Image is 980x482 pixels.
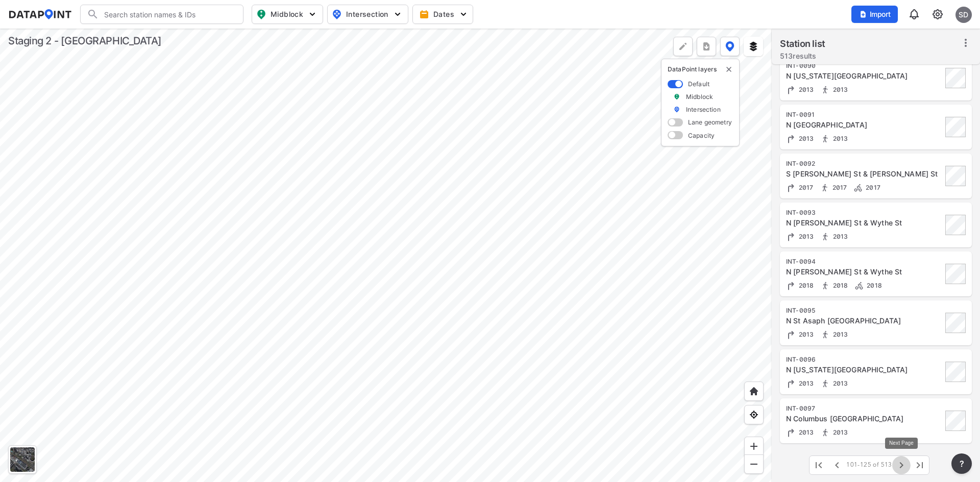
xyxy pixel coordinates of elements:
span: Midblock [256,8,316,20]
button: External layers [744,37,763,56]
label: Default [688,80,709,88]
span: 2017 [863,184,880,191]
div: INT-0093 [786,209,942,217]
img: Turning count [786,85,796,95]
span: 2017 [830,184,847,191]
label: 513 results [780,51,825,61]
button: more [697,37,716,56]
div: N Washington St & Wythe St [786,71,942,81]
label: Station list [780,37,825,51]
img: 5YPKRKmlfpI5mqlR8AD95paCi+0kK1fRFDJSaMmawlwaeJcJwk9O2fotCW5ve9gAAAAASUVORK5CYII= [307,9,317,19]
div: N St Asaph St & Madison St [786,316,942,326]
img: xqJnZQTG2JQi0x5lvmkeSNbbgIiQD62bqHG8IfrOzanD0FsRdYrij6fAAAAAElFTkSuQmCC [701,41,712,52]
img: Turning count [786,427,796,438]
div: INT-0090 [786,62,942,70]
span: 2018 [864,282,882,289]
img: map_pin_int.54838e6b.svg [331,8,343,20]
img: +XpAUvaXAN7GudzAAAAAElFTkSuQmCC [749,386,759,396]
span: 2017 [796,184,814,191]
div: INT-0095 [786,307,942,315]
span: 2018 [796,282,814,289]
div: Home [744,382,764,401]
div: N Columbus St & Madison St [786,414,942,424]
img: 5YPKRKmlfpI5mqlR8AD95paCi+0kK1fRFDJSaMmawlwaeJcJwk9O2fotCW5ve9gAAAAASUVORK5CYII= [393,9,403,19]
span: 2018 [830,282,848,289]
div: INT-0096 [786,356,942,364]
input: Search [99,6,237,22]
button: Midblock [252,5,323,24]
img: Bicycle count [853,183,863,193]
img: file_add.62c1e8a2.svg [859,10,867,18]
div: INT-0094 [786,258,942,266]
img: Pedestrian count [820,183,830,193]
img: data-point-layers.37681fc9.svg [725,41,734,52]
div: sD [955,7,972,23]
span: 2013 [796,86,814,93]
button: Dates [412,5,473,24]
span: 2013 [830,379,848,387]
img: 8A77J+mXikMhHQAAAAASUVORK5CYII= [908,8,920,20]
button: delete [725,65,733,73]
span: 2013 [830,428,848,436]
div: Zoom in [744,437,764,456]
img: Turning count [786,281,796,291]
img: Pedestrian count [820,427,830,438]
span: Import [857,9,892,19]
img: Turning count [786,329,796,340]
div: INT-0097 [786,404,942,413]
img: marker_Intersection.6861001b.svg [673,105,680,114]
div: Staging 2 - [GEOGRAPHIC_DATA] [8,34,162,48]
div: INT-0091 [786,111,942,119]
span: 2013 [796,331,814,338]
img: close-external-leyer.3061a1c7.svg [725,65,733,73]
span: 2013 [830,233,848,240]
img: Turning count [786,134,796,144]
img: layers.ee07997e.svg [748,41,758,52]
img: Turning count [786,183,796,193]
p: DataPoint layers [668,65,733,73]
img: MAAAAAElFTkSuQmCC [749,459,759,469]
img: Turning count [786,232,796,242]
div: N Columbus St & Wythe St [786,120,942,130]
span: 2013 [796,379,814,387]
img: Pedestrian count [820,281,830,291]
img: Pedestrian count [820,232,830,242]
img: Pedestrian count [820,329,830,340]
span: 2013 [830,331,848,338]
div: Zoom out [744,454,764,474]
label: Lane geometry [688,118,732,126]
span: 2013 [830,135,848,142]
img: 5YPKRKmlfpI5mqlR8AD95paCi+0kK1fRFDJSaMmawlwaeJcJwk9O2fotCW5ve9gAAAAASUVORK5CYII= [458,9,469,19]
img: map_pin_mid.602f9df1.svg [255,8,267,20]
span: Dates [421,9,467,19]
span: First Page [810,456,828,474]
img: cids17cp3yIFEOpj3V8A9qJSH103uA521RftCD4eeui4ksIb+krbm5XvIjxD52OS6NWLn9gAAAAAElFTkSuQmCC [932,8,944,20]
label: Intersection [686,105,721,114]
div: INT-0092 [786,160,942,168]
img: zeq5HYn9AnE9l6UmnFLPAAAAAElFTkSuQmCC [749,410,759,420]
span: 2013 [796,428,814,436]
div: View my location [744,405,764,424]
a: Import [851,9,902,19]
img: Pedestrian count [820,134,830,144]
div: S Pickett St & Duke St [786,169,942,179]
img: Bicycle count [854,281,864,291]
span: ? [958,458,966,470]
span: 2013 [830,86,848,93]
div: N Payne St & Wythe St [786,267,942,277]
span: 2013 [796,233,814,240]
span: Intersection [332,8,402,20]
img: Pedestrian count [820,378,830,389]
img: marker_Midblock.5ba75e30.svg [673,92,680,101]
img: Turning count [786,378,796,389]
div: N Washington St & Madison St [786,365,942,375]
button: Import [851,6,898,23]
button: Intersection [327,5,408,24]
div: Toggle basemap [8,445,37,474]
img: Pedestrian count [820,85,830,95]
span: Previous Page [828,456,846,474]
label: Capacity [688,131,715,140]
div: Polygon tool [673,37,693,56]
img: +Dz8AAAAASUVORK5CYII= [678,41,688,52]
span: 101-125 of 513 [846,461,892,469]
